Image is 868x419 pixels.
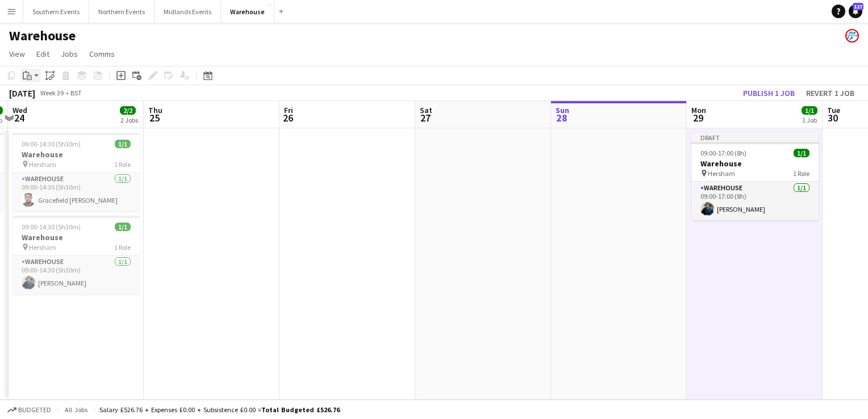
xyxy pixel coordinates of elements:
[825,111,840,124] span: 30
[12,149,140,160] h3: Warehouse
[36,49,49,59] span: Edit
[691,133,819,142] div: Draft
[120,116,138,124] div: 2 Jobs
[22,223,81,231] span: 09:00-14:30 (5h30m)
[556,105,569,115] span: Sun
[89,49,115,59] span: Comms
[418,111,432,124] span: 27
[37,89,66,97] span: Week 39
[11,111,27,124] span: 24
[708,169,735,178] span: Hersham
[115,140,131,148] span: 1/1
[853,3,863,10] span: 127
[845,29,859,43] app-user-avatar: RunThrough Events
[691,105,706,115] span: Mon
[155,1,221,23] button: Midlands Events
[12,232,140,242] h3: Warehouse
[12,216,140,294] app-job-card: 09:00-14:30 (5h30m)1/1Warehouse Hersham1 RoleWarehouse1/109:00-14:30 (5h30m)[PERSON_NAME]
[827,105,840,115] span: Tue
[12,173,140,211] app-card-role: Warehouse1/109:00-14:30 (5h30m)Gracefield [PERSON_NAME]
[70,89,82,97] div: BST
[89,1,155,23] button: Northern Events
[61,49,78,59] span: Jobs
[29,160,56,169] span: Hersham
[738,86,799,100] button: Publish 1 job
[802,116,817,124] div: 1 Job
[12,133,140,211] app-job-card: 09:00-14:30 (5h30m)1/1Warehouse Hersham1 RoleWarehouse1/109:00-14:30 (5h30m)Gracefield [PERSON_NAME]
[700,149,746,157] span: 09:00-17:00 (8h)
[282,111,293,124] span: 26
[85,47,119,61] a: Comms
[261,405,340,414] span: Total Budgeted £526.76
[114,160,131,169] span: 1 Role
[22,140,81,148] span: 09:00-14:30 (5h30m)
[284,105,293,115] span: Fri
[29,243,56,252] span: Hersham
[9,49,25,59] span: View
[115,223,131,231] span: 1/1
[849,5,862,18] a: 127
[802,106,817,115] span: 1/1
[420,105,432,115] span: Sat
[794,149,809,157] span: 1/1
[99,405,340,414] div: Salary £526.76 + Expenses £0.00 + Subsistence £0.00 =
[6,404,53,416] button: Budgeted
[691,133,819,220] app-job-card: Draft09:00-17:00 (8h)1/1Warehouse Hersham1 RoleWarehouse1/109:00-17:00 (8h)[PERSON_NAME]
[793,169,809,178] span: 1 Role
[23,1,89,23] button: Southern Events
[32,47,54,61] a: Edit
[5,47,30,61] a: View
[554,111,569,124] span: 28
[114,243,131,252] span: 1 Role
[690,111,706,124] span: 29
[148,105,162,115] span: Thu
[56,47,82,61] a: Jobs
[802,86,859,100] button: Revert 1 job
[120,106,136,115] span: 2/2
[12,255,140,294] app-card-role: Warehouse1/109:00-14:30 (5h30m)[PERSON_NAME]
[12,105,27,115] span: Wed
[9,87,35,99] div: [DATE]
[18,406,51,414] span: Budgeted
[691,158,819,169] h3: Warehouse
[221,1,274,23] button: Warehouse
[9,27,76,44] h1: Warehouse
[691,182,819,220] app-card-role: Warehouse1/109:00-17:00 (8h)[PERSON_NAME]
[147,111,162,124] span: 25
[62,405,90,414] span: All jobs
